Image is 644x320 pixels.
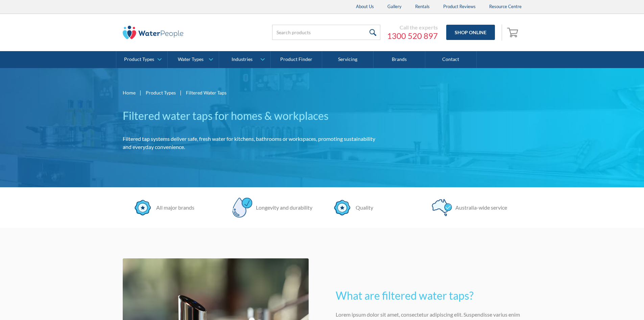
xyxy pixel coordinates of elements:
div: | [179,88,183,97]
a: Servicing [322,51,374,68]
div: Quality [352,204,373,212]
a: Home [123,89,136,96]
a: Product Types [116,51,167,68]
a: Industries [219,51,270,68]
div: Longevity and durability [253,204,312,212]
div: All major brands [153,204,194,212]
a: Product Types [146,89,176,96]
a: Contact [425,51,477,68]
div: Call the experts [387,24,438,31]
div: Industries [232,57,253,62]
h1: Filtered water taps for homes & workplaces [123,108,382,124]
div: Product Types [124,57,154,62]
a: 1300 520 897 [387,31,438,41]
div: | [139,88,142,97]
a: Water Types [168,51,219,68]
img: The Water People [123,26,184,39]
input: Search products [272,25,380,40]
h2: What are filtered water taps? [336,287,522,304]
a: Product Finder [271,51,322,68]
div: Filtered Water Taps [186,89,226,96]
p: Filtered tap systems deliver safe, fresh water for kitchens, bathrooms or workspaces, promoting s... [123,135,382,151]
div: Water Types [178,57,204,62]
a: Shop Online [446,25,495,40]
a: Brands [374,51,425,68]
div: Australia-wide service [452,204,507,212]
a: Open cart [505,24,522,41]
img: shopping cart [507,27,520,38]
